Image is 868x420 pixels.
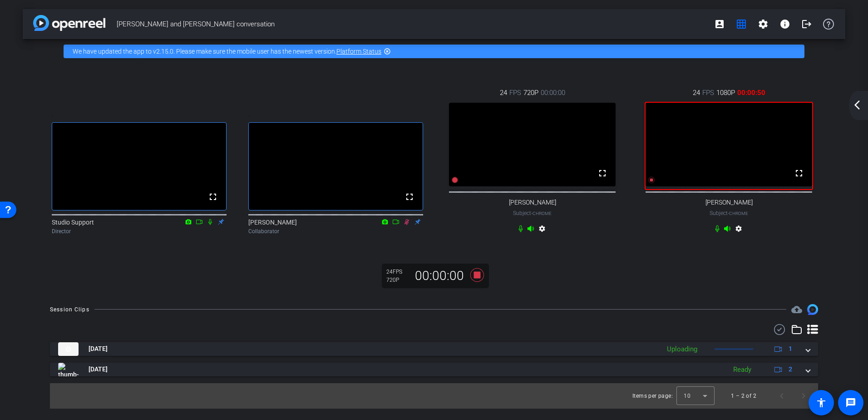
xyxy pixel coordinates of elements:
div: [PERSON_NAME] [248,218,423,235]
span: - [728,210,729,216]
mat-icon: settings [733,225,744,236]
span: [PERSON_NAME] [705,199,753,206]
mat-icon: fullscreen [794,168,804,179]
mat-icon: cloud_upload [791,304,802,315]
div: Collaborator [248,227,423,235]
div: 720P [386,276,409,284]
mat-icon: message [845,397,856,408]
div: Session Clips [50,305,89,314]
div: Director [52,227,227,235]
mat-icon: highlight_off [384,48,391,55]
span: FPS [702,88,714,98]
div: . [52,106,227,122]
div: . [248,106,423,122]
span: 00:00:50 [737,88,765,98]
img: thumb-nail [58,342,79,356]
div: Uploading [662,344,702,355]
span: Chrome [533,211,552,216]
div: Ready [729,365,756,375]
span: Subject [710,209,748,217]
mat-icon: settings [537,225,547,236]
span: 720P [523,88,538,98]
div: 1 – 2 of 2 [731,391,756,400]
a: Platform Status [336,48,381,55]
mat-icon: fullscreen [404,191,415,202]
div: 24 [386,268,409,275]
mat-icon: arrow_back_ios_new [852,100,863,110]
span: 24 [693,88,700,98]
span: - [531,210,533,216]
mat-icon: grid_on [736,19,747,30]
span: 1 [789,344,792,354]
span: Subject [513,209,552,217]
span: FPS [393,269,402,275]
div: Studio Support [52,218,227,235]
span: FPS [509,88,521,98]
span: [PERSON_NAME] [509,199,556,206]
span: 2 [789,365,792,374]
mat-icon: fullscreen [597,168,608,179]
mat-icon: logout [801,19,812,30]
mat-expansion-panel-header: thumb-nail[DATE]Ready2 [50,363,818,376]
button: Previous page [771,385,793,407]
span: Destinations for your clips [791,304,802,315]
img: app-logo [33,15,105,31]
span: [PERSON_NAME] and [PERSON_NAME] conversation [117,15,709,33]
div: We have updated the app to v2.15.0. Please make sure the mobile user has the newest version. [64,45,804,58]
span: Chrome [729,211,748,216]
span: 24 [500,88,507,98]
img: Session clips [807,304,818,315]
img: thumb-nail [58,363,79,376]
span: [DATE] [89,344,108,354]
mat-icon: fullscreen [207,191,218,202]
div: 00:00:00 [409,268,470,284]
span: 00:00:00 [541,88,565,98]
mat-icon: info [779,19,790,30]
button: Next page [793,385,814,407]
mat-icon: settings [758,19,769,30]
mat-icon: account_box [714,19,725,30]
span: [DATE] [89,365,108,374]
mat-expansion-panel-header: thumb-nail[DATE]Uploading1 [50,342,818,356]
mat-icon: accessibility [816,397,827,408]
span: 1080P [716,88,735,98]
div: Items per page: [632,391,673,400]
